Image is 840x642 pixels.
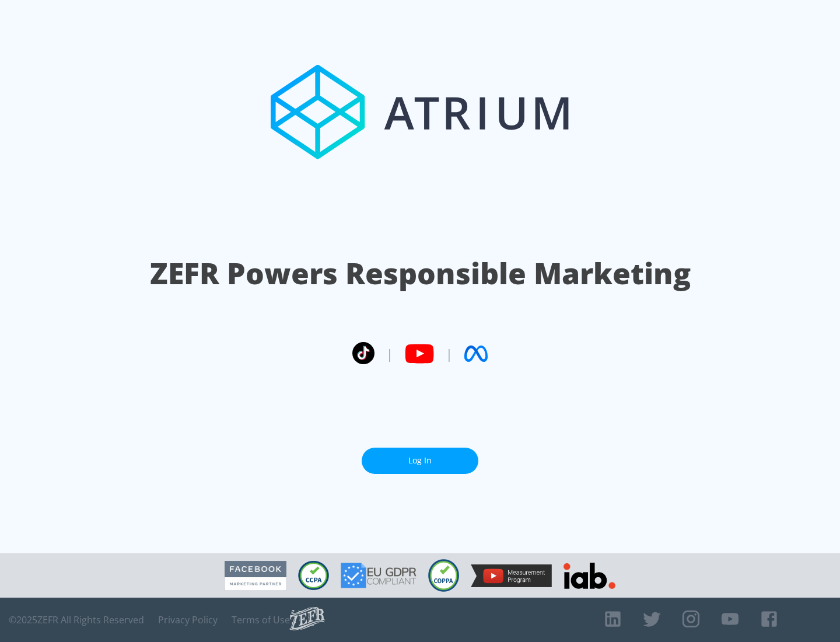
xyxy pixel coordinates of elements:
img: COPPA Compliant [428,559,459,592]
a: Terms of Use [232,614,290,626]
span: © 2025 ZEFR All Rights Reserved [9,614,144,626]
img: YouTube Measurement Program [471,564,552,587]
a: Privacy Policy [158,614,218,626]
h1: ZEFR Powers Responsible Marketing [150,253,691,294]
img: IAB [563,563,615,589]
span: | [446,345,453,362]
a: Log In [362,448,478,474]
img: CCPA Compliant [298,561,329,590]
span: | [386,345,393,362]
img: Facebook Marketing Partner [225,561,286,591]
img: GDPR Compliant [341,563,416,588]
